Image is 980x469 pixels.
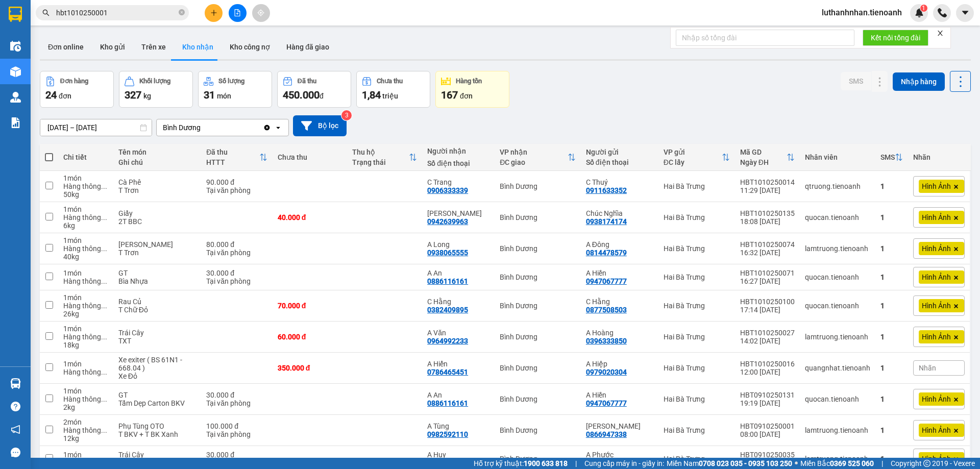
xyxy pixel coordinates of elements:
[880,364,903,372] div: 1
[10,117,21,128] img: solution-icon
[435,71,509,108] button: Hàng tồn167đơn
[205,4,223,22] button: plus
[206,277,267,285] div: Tại văn phòng
[500,395,576,403] div: Bình Dương
[922,182,951,191] span: Hình Ảnh
[740,240,795,249] div: HBT1010250074
[10,92,21,103] img: warehouse-icon
[63,333,108,341] div: Hàng thông thường
[586,209,653,217] div: Chúc Nghĩa
[740,158,787,166] div: Ngày ĐH
[118,451,196,459] div: Trái Cây
[427,360,489,368] div: A Hiển
[63,302,108,310] div: Hàng thông thường
[740,360,795,368] div: HBT1010250016
[586,240,653,249] div: A Đông
[920,5,927,12] sup: 1
[206,269,267,277] div: 30.000 đ
[961,8,970,17] span: caret-down
[805,244,870,253] div: lamtruong.tienoanh
[252,4,270,22] button: aim
[474,458,568,469] span: Hỗ trợ kỹ thuật:
[427,399,468,407] div: 0886116161
[356,71,430,108] button: Chưa thu1,84 triệu
[125,89,141,101] span: 327
[805,364,870,372] div: quangnhat.tienoanh
[586,422,653,430] div: Tuấn Anh
[217,92,231,100] span: món
[427,269,489,277] div: A An
[278,213,342,221] div: 40.000 đ
[118,329,196,337] div: Trái Cây
[352,148,409,156] div: Thu hộ
[143,92,151,100] span: kg
[500,158,568,166] div: ĐC giao
[922,273,951,282] span: Hình Ảnh
[118,337,196,345] div: TXT
[63,395,108,403] div: Hàng thông thường
[500,148,568,156] div: VP nhận
[63,236,108,244] div: 1 món
[427,277,468,285] div: 0886116161
[586,277,627,285] div: 0947067777
[201,144,272,171] th: Toggle SortBy
[800,458,874,469] span: Miền Bắc
[198,71,272,108] button: Số lượng31món
[664,455,730,463] div: Hai Bà Trưng
[63,293,108,302] div: 1 món
[63,174,108,182] div: 1 món
[881,458,883,469] span: |
[274,124,282,132] svg: open
[919,364,936,372] span: Nhãn
[118,186,196,194] div: T Trơn
[740,329,795,337] div: HBT1010250027
[283,89,320,101] span: 450.000
[586,298,653,306] div: C Hằng
[880,213,903,221] div: 1
[938,8,947,17] img: phone-icon
[101,368,107,376] span: ...
[460,92,473,100] span: đơn
[427,186,468,194] div: 0906333339
[427,240,489,249] div: A Long
[805,426,870,434] div: lamtruong.tienoanh
[805,302,870,310] div: quocan.tienoanh
[118,277,196,285] div: Bìa Nhựa
[922,454,951,463] span: Hình Ảnh
[427,451,489,459] div: A Huy
[664,273,730,281] div: Hai Bà Trưng
[880,273,903,281] div: 1
[740,209,795,217] div: HBT1010250135
[427,337,468,345] div: 0964992233
[9,7,22,22] img: logo-vxr
[63,360,108,368] div: 1 món
[427,217,468,226] div: 0942639963
[118,306,196,314] div: T Chữ Đỏ
[263,124,271,132] svg: Clear value
[63,368,108,376] div: Hàng thông thường
[10,378,21,389] img: warehouse-icon
[814,6,910,19] span: luthanhnhan.tienoanh
[118,422,196,430] div: Phụ Tùng OTO
[586,368,627,376] div: 0979020304
[298,78,316,85] div: Đã thu
[922,5,925,12] span: 1
[278,35,337,59] button: Hàng đã giao
[427,159,489,167] div: Số điện thoại
[664,158,722,166] div: ĐC lấy
[278,302,342,310] div: 70.000 đ
[101,333,107,341] span: ...
[139,78,170,85] div: Khối lượng
[586,391,653,399] div: A Hiền
[676,30,854,46] input: Nhập số tổng đài
[880,302,903,310] div: 1
[206,186,267,194] div: Tại văn phòng
[40,71,114,108] button: Đơn hàng24đơn
[871,32,920,43] span: Kết nối tổng đài
[118,391,196,399] div: GT
[427,147,489,155] div: Người nhận
[204,89,215,101] span: 31
[880,395,903,403] div: 1
[206,158,259,166] div: HTTT
[922,426,951,435] span: Hình Ảnh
